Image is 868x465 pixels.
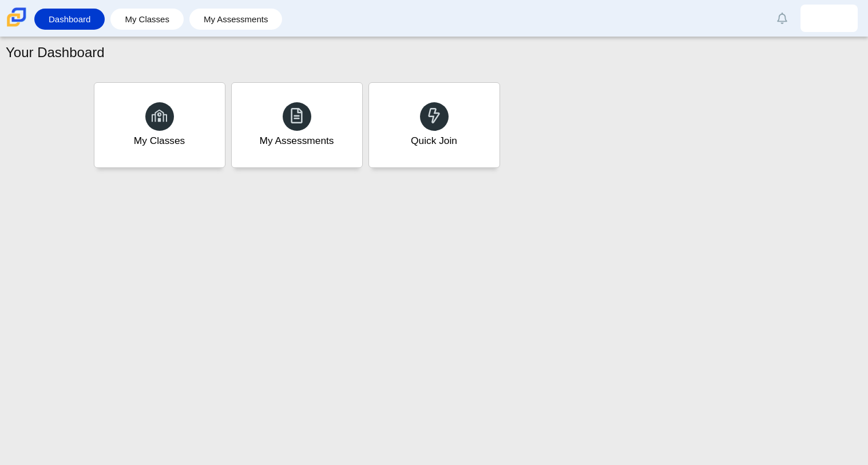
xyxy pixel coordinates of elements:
[260,134,334,148] div: My Assessments
[6,43,105,62] h1: Your Dashboard
[94,82,225,168] a: My Classes
[231,82,363,168] a: My Assessments
[411,134,457,148] div: Quick Join
[5,21,29,31] a: Carmen School of Science & Technology
[770,6,795,31] a: Alerts
[134,134,185,148] div: My Classes
[800,5,858,32] a: angelina.yepezramo.lgBO83
[820,9,838,27] img: angelina.yepezramo.lgBO83
[368,82,500,168] a: Quick Join
[195,9,277,30] a: My Assessments
[116,9,178,30] a: My Classes
[5,5,29,29] img: Carmen School of Science & Technology
[40,9,99,30] a: Dashboard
